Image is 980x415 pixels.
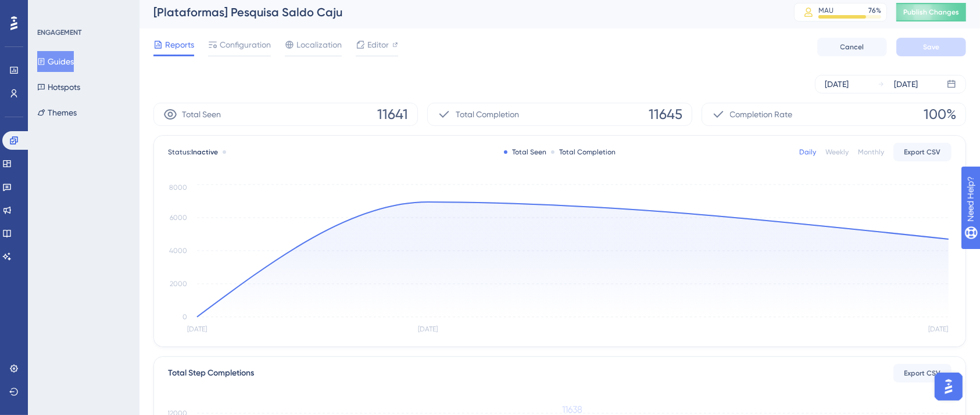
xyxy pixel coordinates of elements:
tspan: 0 [183,313,187,321]
span: Export CSV [904,369,941,378]
span: Status: [168,147,218,157]
div: Weekly [825,147,849,157]
div: [DATE] [894,77,918,91]
button: Publish Changes [896,3,966,21]
span: Inactive [191,148,218,156]
tspan: [DATE] [187,326,207,334]
tspan: [DATE] [418,326,438,334]
div: ENGAGEMENT [37,28,81,37]
div: 76 % [868,6,881,15]
div: Total Completion [551,147,616,157]
button: Save [896,38,966,56]
span: Cancel [840,42,864,52]
span: Reports [165,38,194,52]
span: 11641 [377,105,408,124]
div: Monthly [858,147,884,157]
iframe: UserGuiding AI Assistant Launcher [931,369,966,404]
div: Daily [799,147,816,157]
span: Total Completion [456,107,519,121]
button: Themes [37,102,77,123]
tspan: 4000 [169,247,187,255]
span: Completion Rate [730,107,793,121]
div: MAU [818,6,834,15]
span: Total Seen [182,107,221,121]
span: Localization [296,38,342,52]
tspan: [DATE] [928,326,948,334]
span: Configuration [220,38,271,52]
div: [DATE] [825,77,849,91]
span: Need Help? [27,3,73,17]
span: 11645 [649,105,682,124]
button: Export CSV [893,364,952,382]
tspan: 2000 [170,280,187,288]
span: Export CSV [904,147,941,157]
button: Hotspots [37,77,80,98]
div: Total Seen [504,147,546,157]
span: Editor [367,38,389,52]
tspan: 6000 [170,214,187,222]
span: Save [923,42,939,52]
tspan: 8000 [169,183,187,192]
span: Publish Changes [903,8,959,17]
div: Total Step Completions [168,366,254,380]
button: Cancel [817,38,887,56]
button: Guides [37,51,74,72]
div: [Plataformas] Pesquisa Saldo Caju [153,4,765,20]
span: 100% [924,105,956,124]
tspan: 11638 [563,404,583,415]
button: Export CSV [893,143,952,161]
